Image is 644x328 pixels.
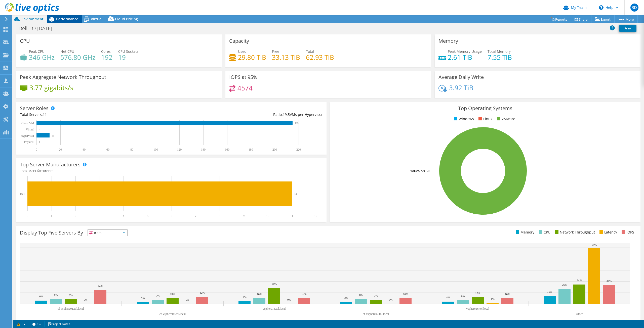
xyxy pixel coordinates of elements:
[607,279,612,282] text: 34%
[448,49,482,54] span: Peak Memory Usage
[101,49,111,54] span: Cores
[243,296,247,299] text: 4%
[448,55,482,60] h4: 2.61 TiB
[488,49,511,54] span: Total Memory
[619,25,636,32] a: Print
[438,74,484,80] h3: Average Daily Write
[238,49,247,54] span: Used
[130,148,133,151] text: 80
[101,55,112,60] h4: 192
[115,17,138,21] span: Cloud Pricing
[237,85,253,91] h4: 4574
[538,229,550,235] li: CPU
[334,106,637,111] h3: Top Operating Systems
[466,307,489,310] text: vsphere16.tol.local
[243,214,245,218] text: 9
[118,49,139,54] span: CPU Sockets
[598,229,617,235] li: Latency
[75,214,76,218] text: 2
[177,148,182,151] text: 120
[571,15,591,23] a: Share
[29,55,55,60] h4: 346 GHz
[491,297,495,300] text: 1%
[592,243,597,246] text: 99%
[505,293,510,296] text: 10%
[98,285,103,288] text: 24%
[577,279,582,282] text: 34%
[272,148,277,151] text: 200
[21,134,34,137] text: Hypervisor
[91,17,102,21] span: Virtual
[614,15,638,23] a: More
[290,214,293,218] text: 11
[249,148,253,151] text: 180
[599,5,603,10] svg: \n
[83,148,86,151] text: 40
[84,298,88,301] text: 0%
[238,55,266,60] h4: 29.80 TiB
[186,298,189,301] text: 0%
[21,17,44,21] span: Environment
[266,214,269,218] text: 10
[52,168,54,173] span: 1
[21,121,34,125] text: Guest VM
[420,169,429,173] tspan: ESXi 8.0
[488,55,512,60] h4: 7.55 TiB
[630,4,638,12] span: RD
[44,321,74,327] a: Project Notes
[620,229,634,235] li: IOPS
[16,26,60,31] h1: Dell_LO-[DATE]
[60,55,95,60] h4: 576.80 GHz
[301,292,306,295] text: 10%
[141,297,145,300] text: 3%
[296,148,301,151] text: 220
[403,293,408,296] text: 10%
[39,128,40,131] text: 0
[153,148,158,151] text: 100
[359,293,363,296] text: 8%
[43,112,47,117] span: 11
[39,141,40,143] text: 0
[20,112,171,117] div: Total Servers:
[27,214,28,218] text: 0
[374,294,378,297] text: 7%
[263,307,286,310] text: vsphere15.tol.local
[60,49,74,54] span: Net CPU
[410,169,420,173] tspan: 100.0%
[306,49,314,54] span: Total
[195,214,196,218] text: 7
[200,291,205,294] text: 12%
[118,55,139,60] h4: 19
[29,49,45,54] span: Peak CPU
[591,15,615,23] a: Export
[39,295,43,298] text: 6%
[314,214,317,218] text: 12
[106,148,109,151] text: 60
[287,298,291,301] text: 0%
[229,38,249,44] h3: Capacity
[294,192,297,195] text: 11
[20,192,25,196] text: Dell
[159,312,186,316] text: cf-vsphere03.tol.local
[295,122,299,124] text: 215
[51,214,52,218] text: 1
[389,298,393,301] text: 0%
[562,283,567,286] text: 26%
[171,214,172,218] text: 6
[257,293,262,296] text: 10%
[344,296,348,299] text: 3%
[20,74,106,80] h3: Peak Aggregate Network Throughput
[438,38,458,44] h3: Memory
[20,162,80,167] h3: Top Server Manufacturers
[446,296,450,299] text: 4%
[54,293,58,296] text: 8%
[171,112,323,117] div: Ratio: VMs per Hypervisor
[20,168,323,174] h4: Total Manufacturers:
[272,55,300,60] h4: 33.13 TiB
[514,229,534,235] li: Memory
[272,282,277,285] text: 28%
[29,321,45,327] a: 2
[475,291,480,294] text: 12%
[123,214,124,218] text: 4
[201,148,206,151] text: 140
